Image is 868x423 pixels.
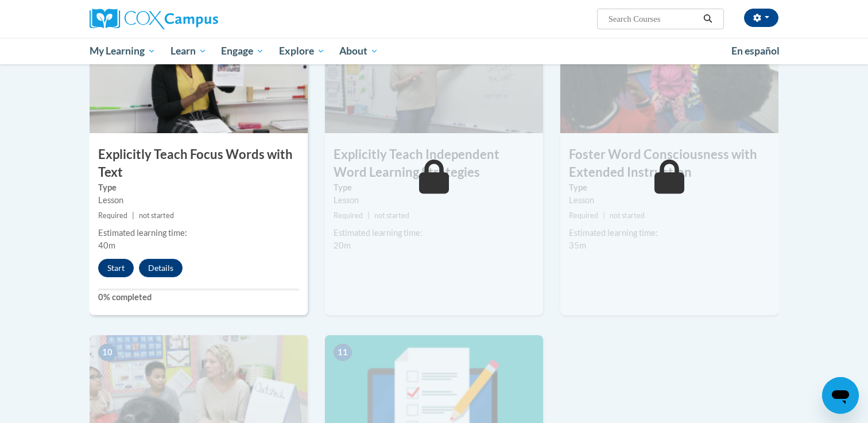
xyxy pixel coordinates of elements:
span: Required [334,211,363,220]
h3: Explicitly Teach Focus Words with Text [90,146,308,181]
div: Lesson [98,194,299,207]
span: not started [374,211,409,220]
h3: Explicitly Teach Independent Word Learning Strategies [325,146,543,181]
span: 40m [98,240,115,250]
div: Estimated learning time: [569,227,770,239]
span: Engage [221,44,264,58]
span: My Learning [90,44,156,58]
button: Details [139,259,183,277]
div: Estimated learning time: [98,227,299,239]
div: Lesson [334,194,534,207]
span: 11 [334,344,352,361]
span: 10 [98,344,117,361]
span: Required [569,211,598,220]
div: Main menu [72,38,796,64]
img: Course Image [560,18,778,133]
span: 35m [569,240,586,250]
span: Explore [279,44,325,58]
button: Search [699,12,716,26]
button: Account Settings [744,9,778,27]
span: Required [98,211,127,220]
span: not started [139,211,174,220]
a: Engage [214,38,272,64]
span: | [603,211,605,220]
img: Course Image [90,18,308,133]
span: 20m [334,240,351,250]
iframe: Button to launch messaging window [822,377,859,414]
a: About [332,38,386,64]
span: Learn [170,44,207,58]
span: | [132,211,134,220]
span: | [367,211,370,220]
a: Learn [163,38,214,64]
span: not started [610,211,645,220]
label: Type [98,181,299,194]
div: Estimated learning time: [334,227,534,239]
h3: Foster Word Consciousness with Extended Instruction [560,146,778,181]
input: Search Courses [607,12,699,26]
label: Type [569,181,770,194]
div: Lesson [569,194,770,207]
label: 0% completed [98,291,299,304]
a: En español [724,39,787,63]
button: Start [98,259,134,277]
span: About [339,44,378,58]
img: Cox Campus [90,9,218,29]
img: Course Image [325,18,543,133]
a: My Learning [82,38,163,64]
a: Explore [272,38,332,64]
a: Cox Campus [90,9,308,29]
span: En español [731,45,780,57]
label: Type [334,181,534,194]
